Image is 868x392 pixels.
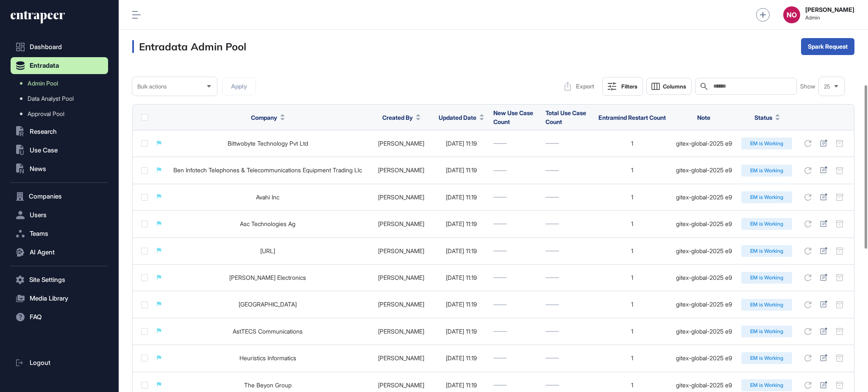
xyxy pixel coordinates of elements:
span: Created By [382,113,413,122]
span: Updated Date [439,113,476,122]
div: 1 [598,140,667,147]
a: [PERSON_NAME] [378,247,424,254]
span: Admin [805,15,854,21]
a: [PERSON_NAME] [378,274,424,281]
span: Teams [30,230,48,237]
div: [DATE] 11:19 [438,167,485,174]
a: Dashboard [11,39,108,55]
button: Updated Date [439,113,484,122]
a: [GEOGRAPHIC_DATA] [239,301,297,308]
span: 25 [824,83,830,90]
button: AI Agent [11,244,108,261]
div: 1 [598,328,667,335]
div: gitex-global-2025 e9 [675,167,733,174]
div: EM is Working [741,326,792,337]
div: gitex-global-2025 e9 [675,328,733,335]
button: Use Case [11,142,108,159]
div: [DATE] 11:19 [438,194,485,201]
div: gitex-global-2025 e9 [675,221,733,227]
span: Media Library [30,295,68,302]
div: EM is Working [741,272,792,284]
div: [DATE] 11:19 [438,328,485,335]
div: gitex-global-2025 e9 [675,248,733,254]
span: Users [30,212,47,218]
span: Show [800,83,815,90]
a: The Beyon Group [244,381,292,389]
a: [PERSON_NAME] [378,220,424,227]
span: Total Use Case Count [545,109,586,125]
span: Admin Pool [28,80,58,87]
a: [PERSON_NAME] [378,193,424,201]
a: Bittwobyte Technology Pvt Ltd [228,140,308,147]
button: Companies [11,188,108,205]
button: Teams [11,225,108,242]
div: gitex-global-2025 e9 [675,355,733,362]
button: News [11,160,108,177]
span: Company [251,113,277,122]
div: 1 [598,248,667,254]
a: [PERSON_NAME] Electronics [229,274,306,281]
div: EM is Working [741,352,792,364]
div: Filters [621,83,637,90]
span: Columns [663,83,686,90]
a: Ben Infotech Telephones & Telecommunications Equipment Trading Llc [173,166,362,174]
div: 1 [598,221,667,227]
button: Status [754,113,780,122]
button: NO [783,6,800,23]
button: Site Settings [11,271,108,288]
div: gitex-global-2025 e9 [675,194,733,201]
button: Created By [382,113,420,122]
span: Note [697,114,710,121]
span: Approval Pool [28,110,64,117]
div: 1 [598,274,667,281]
div: EM is Working [741,379,792,391]
a: Admin Pool [15,76,108,91]
a: Data Analyst Pool [15,91,108,106]
div: [DATE] 11:19 [438,140,485,147]
span: Use Case [30,147,58,154]
div: 1 [598,355,667,362]
div: 1 [598,194,667,201]
strong: [PERSON_NAME] [805,6,854,13]
div: [DATE] 11:19 [438,355,485,362]
a: AstTECS Communications [233,328,303,335]
span: New Use Case Count [493,109,533,125]
button: Spark Request [801,38,854,55]
a: [PERSON_NAME] [378,166,424,174]
span: Research [30,128,57,135]
div: [DATE] 11:19 [438,301,485,308]
div: [DATE] 11:19 [438,274,485,281]
button: Company [251,113,285,122]
a: Avahi Inc [256,193,279,201]
a: [URL] [260,247,275,254]
span: Data Analyst Pool [28,95,74,102]
a: [PERSON_NAME] [378,354,424,362]
span: Logout [30,359,50,366]
div: [DATE] 11:19 [438,248,485,254]
span: Dashboard [30,44,62,50]
h3: Entradata Admin Pool [132,40,246,53]
div: 1 [598,167,667,174]
div: gitex-global-2025 e9 [675,140,733,147]
div: 1 [598,301,667,308]
button: FAQ [11,309,108,326]
span: Bulk actions [137,83,167,90]
a: Asc Technologies Ag [240,220,295,227]
span: Entramind Restart Count [598,114,666,121]
div: gitex-global-2025 e9 [675,274,733,281]
button: Users [11,207,108,224]
button: Entradata [11,57,108,74]
span: FAQ [30,314,42,320]
div: gitex-global-2025 e9 [675,382,733,389]
a: [PERSON_NAME] [378,301,424,308]
div: EM is Working [741,245,792,257]
div: 1 [598,382,667,389]
div: [DATE] 11:19 [438,221,485,227]
span: Status [754,113,772,122]
span: Site Settings [29,276,65,283]
a: [PERSON_NAME] [378,140,424,147]
a: Heuristics Informatics [239,354,296,362]
span: News [30,166,46,172]
a: [PERSON_NAME] [378,328,424,335]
